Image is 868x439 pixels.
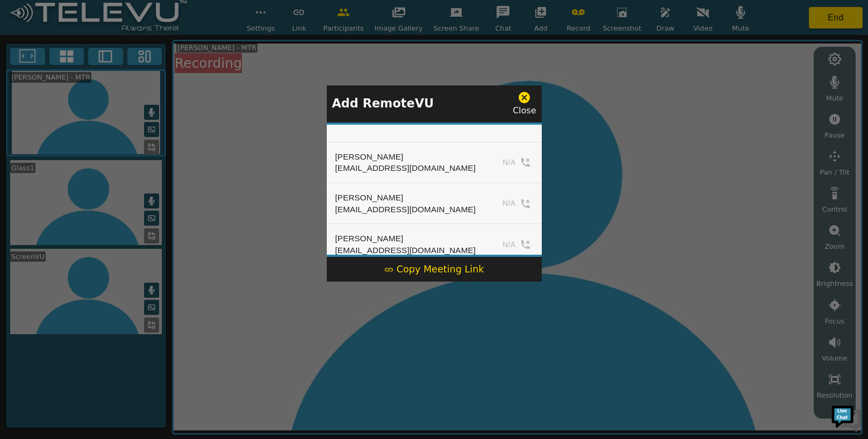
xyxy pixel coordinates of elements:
span: We're online! [62,135,148,244]
div: Chat with us now [56,56,181,70]
div: Close [513,91,536,117]
div: Copy Meeting Link [384,262,484,276]
img: Chat Widget [830,401,863,434]
div: [PERSON_NAME] [335,192,476,204]
div: [EMAIL_ADDRESS][DOMAIN_NAME] [335,204,476,215]
div: [PERSON_NAME] [335,233,476,244]
div: [EMAIL_ADDRESS][DOMAIN_NAME] [335,244,476,256]
textarea: Type your message and hit 'Enter' [5,293,205,331]
p: Add RemoteVU [332,95,434,113]
div: [EMAIL_ADDRESS][DOMAIN_NAME] [335,162,476,174]
div: Minimize live chat window [176,5,202,31]
div: [PERSON_NAME] [335,151,476,163]
img: d_736959983_company_1615157101543_736959983 [18,50,45,77]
